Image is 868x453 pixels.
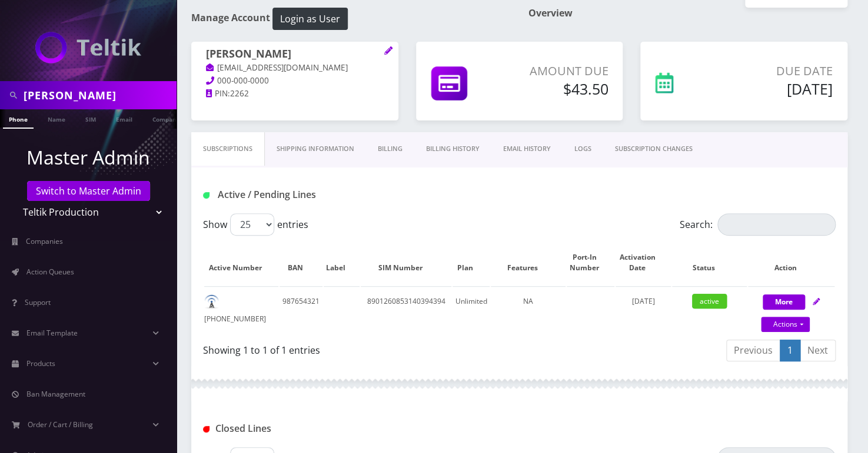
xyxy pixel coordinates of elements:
[491,286,565,334] td: NA
[361,240,451,285] th: SIM Number: activate to sort column ascending
[414,132,491,166] a: Billing History
[603,132,704,166] a: SUBSCRIPTION CHANGES
[512,80,608,98] h5: $43.50
[191,8,511,30] h1: Manage Account
[26,328,78,338] span: Email Template
[203,338,511,357] div: Showing 1 to 1 of 1 entries
[761,317,810,332] a: Actions
[512,62,608,80] p: Amount Due
[203,426,209,432] img: Closed Lines
[528,8,848,19] h1: Overview
[191,132,265,166] a: Subscriptions
[780,340,800,361] a: 1
[3,109,34,129] a: Phone
[147,109,186,127] a: Company
[24,84,174,106] input: Search in Company
[204,294,219,309] img: default.png
[280,286,322,334] td: 987654321
[26,389,85,399] span: Ban Management
[361,286,451,334] td: 8901260853140394394
[79,109,102,127] a: SIM
[717,213,836,236] input: Search:
[453,240,490,285] th: Plan: activate to sort column ascending
[366,132,414,166] a: Billing
[800,340,836,361] a: Next
[270,11,348,24] a: Login as User
[203,213,308,236] label: Show entries
[672,240,746,285] th: Status: activate to sort column ascending
[27,181,150,201] a: Switch to Master Admin
[42,109,71,127] a: Name
[28,420,93,429] span: Order / Cart / Billing
[491,240,565,285] th: Features: activate to sort column ascending
[26,358,55,368] span: Products
[35,32,141,63] img: Teltik Production
[720,62,833,80] p: Due Date
[453,286,490,334] td: Unlimited
[26,267,74,277] span: Action Queues
[567,240,614,285] th: Port-In Number: activate to sort column ascending
[26,236,63,246] span: Companies
[265,132,366,166] a: Shipping Information
[206,48,384,62] h1: [PERSON_NAME]
[280,240,322,285] th: BAN: activate to sort column ascending
[217,75,269,86] span: 000-000-0000
[230,88,249,99] span: 2262
[110,109,138,127] a: Email
[203,192,209,199] img: Active / Pending Lines
[206,88,230,100] a: PIN:
[324,240,360,285] th: Label: activate to sort column ascending
[491,132,563,166] a: EMAIL HISTORY
[204,286,278,334] td: [PHONE_NUMBER]
[272,8,348,30] button: Login as User
[692,294,727,308] span: active
[616,240,671,285] th: Activation Date: activate to sort column ascending
[726,340,780,361] a: Previous
[230,213,274,236] select: Showentries
[748,240,834,285] th: Action: activate to sort column ascending
[720,80,833,98] h5: [DATE]
[563,132,603,166] a: LOGS
[763,294,805,310] button: More
[206,62,348,74] a: [EMAIL_ADDRESS][DOMAIN_NAME]
[631,296,654,306] span: [DATE]
[203,189,402,200] h1: Active / Pending Lines
[203,423,402,434] h1: Closed Lines
[25,297,51,307] span: Support
[204,240,278,285] th: Active Number: activate to sort column ascending
[680,213,836,236] label: Search:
